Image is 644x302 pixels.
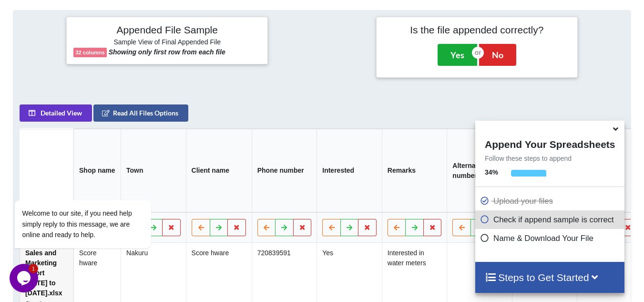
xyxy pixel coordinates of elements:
p: Check if append sample is correct [480,214,622,226]
h4: Append Your Spreadsheets [475,136,624,150]
h4: Steps to Get Started [485,271,615,283]
button: No [479,44,516,66]
b: 34 % [485,168,498,176]
button: Yes [438,44,477,66]
b: 32 columns [75,50,105,55]
button: Read All Files Options [93,104,188,122]
h4: Appended File Sample [73,24,261,37]
p: Name & Download Your File [480,232,622,244]
h6: Sample View of Final Appended File [73,38,261,48]
th: Phone number [252,129,317,212]
th: Interested [317,129,382,212]
b: Showing only first row from each file [109,48,225,56]
p: Follow these steps to append [475,154,624,163]
th: Shop name [73,129,121,212]
iframe: chat widget [10,264,40,292]
iframe: chat widget [10,146,181,259]
button: Detailed View [20,104,92,122]
p: Upload your files [480,195,622,207]
h4: Is the file appended correctly? [383,24,571,36]
th: Client name [186,129,252,212]
th: Alternative number [447,129,512,212]
th: Town [121,129,186,212]
th: Remarks [382,129,447,212]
